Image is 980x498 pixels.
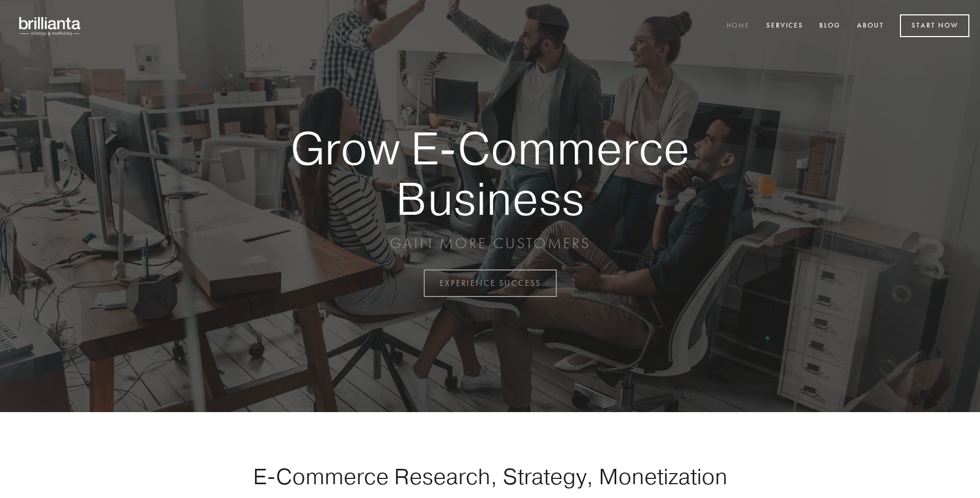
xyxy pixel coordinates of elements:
strong: Grow E-Commerce Business [253,123,727,223]
a: EXPERIENCE SUCCESS [424,269,557,297]
a: Blog [812,18,847,35]
a: Services [759,18,810,35]
img: brillianta - research, strategy, marketing [11,11,90,41]
a: Home [720,18,757,35]
h1: E-Commerce Research, Strategy, Monetization [220,463,760,490]
a: Start Now [900,14,969,37]
a: About [850,18,891,35]
p: GAIN MORE CUSTOMERS [253,234,727,253]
